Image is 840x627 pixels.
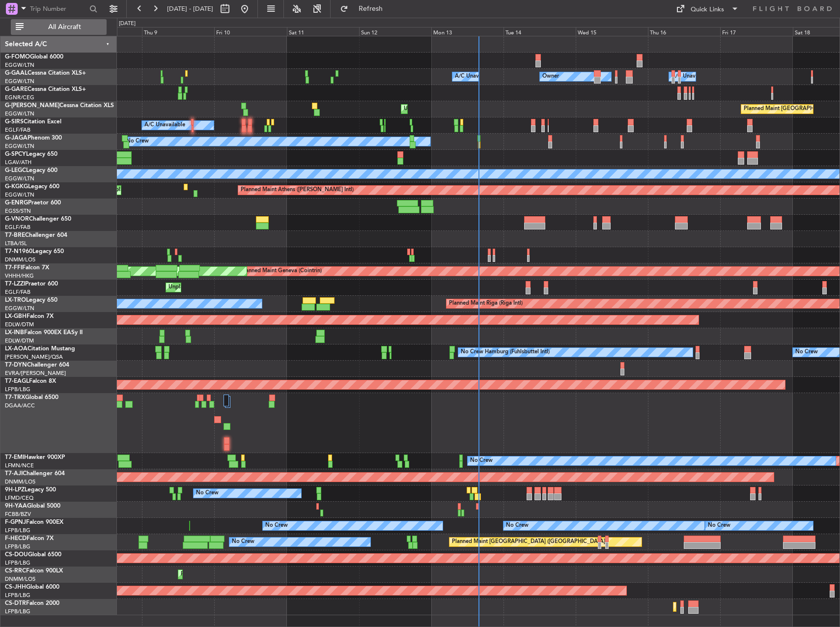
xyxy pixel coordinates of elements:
[470,454,493,468] div: No Crew
[5,462,34,469] a: LFMN/NCE
[5,224,30,231] a: EGLF/FAB
[5,568,26,574] span: CS-RRC
[5,313,54,319] a: LX-GBHFalcon 7X
[5,103,59,109] span: G-[PERSON_NAME]
[5,184,28,190] span: G-KGKG
[5,119,24,125] span: G-SIRS
[5,478,35,485] a: DNMM/LOS
[265,518,288,533] div: No Crew
[5,362,69,368] a: T7-DYNChallenger 604
[5,536,54,541] a: F-HECDFalcon 7X
[431,27,504,36] div: Mon 13
[350,5,392,12] span: Refresh
[5,575,35,583] a: DNMM/LOS
[5,487,25,493] span: 9H-LPZ
[5,584,59,590] a: CS-JHHGlobal 6000
[5,184,59,190] a: G-KGKGLegacy 600
[5,519,26,525] span: F-GPNJ
[232,535,254,549] div: No Crew
[5,337,34,344] a: EDLW/DTM
[5,543,30,550] a: LFPB/LBG
[144,118,185,133] div: A/C Unavailable
[5,191,34,199] a: EGGW/LTN
[5,362,27,368] span: T7-DYN
[181,567,282,582] div: Planned Maint Lagos ([PERSON_NAME])
[5,288,30,296] a: EGLF/FAB
[506,518,529,533] div: No Crew
[5,159,31,166] a: LGAV/ATH
[5,70,28,76] span: G-GAAL
[5,297,57,303] a: LX-TROLegacy 650
[5,402,35,409] a: DGAA/ACC
[5,281,25,287] span: T7-LZZI
[5,94,34,101] a: EGNR/CEG
[671,1,744,17] button: Quick Links
[5,395,58,400] a: T7-TRXGlobal 6500
[5,330,83,336] a: LX-INBFalcon 900EX EASy II
[5,378,29,384] span: T7-EAGL
[241,183,354,198] div: Planned Maint Athens ([PERSON_NAME] Intl)
[287,27,359,36] div: Sat 11
[5,126,30,134] a: EGLF/FAB
[5,370,66,377] a: EVRA/[PERSON_NAME]
[5,346,28,352] span: LX-AOA
[5,175,34,182] a: EGGW/LTN
[5,552,61,558] a: CS-DOUGlobal 6500
[5,471,65,477] a: T7-AJIChallenger 604
[214,27,286,36] div: Fri 10
[5,54,30,60] span: G-FOMO
[5,455,65,460] a: T7-EMIHawker 900XP
[5,61,34,69] a: EGGW/LTN
[5,216,29,222] span: G-VNOR
[5,503,60,509] a: 9H-YAAGlobal 5000
[5,353,63,361] a: [PERSON_NAME]/QSA
[5,281,58,287] a: T7-LZZIPraetor 600
[5,600,26,606] span: CS-DTR
[5,265,22,271] span: T7-FFI
[455,69,496,84] div: A/C Unavailable
[5,378,56,384] a: T7-EAGLFalcon 8X
[336,1,394,17] button: Refresh
[504,27,576,36] div: Tue 14
[119,20,136,28] div: [DATE]
[26,24,104,30] span: All Aircraft
[359,27,431,36] div: Sun 12
[5,346,75,352] a: LX-AOACitation Mustang
[461,345,550,360] div: No Crew Hamburg (Fuhlsbuttel Intl)
[30,1,86,16] input: Trip Number
[5,536,27,541] span: F-HECD
[5,272,34,280] a: VHHH/HKG
[5,330,24,336] span: LX-INB
[648,27,720,36] div: Thu 16
[5,200,28,206] span: G-ENRG
[449,296,523,311] div: Planned Maint Riga (Riga Intl)
[576,27,648,36] div: Wed 15
[5,321,34,328] a: EDLW/DTM
[672,69,712,84] div: A/C Unavailable
[5,552,28,558] span: CS-DOU
[452,535,607,549] div: Planned Maint [GEOGRAPHIC_DATA] ([GEOGRAPHIC_DATA])
[5,487,56,493] a: 9H-LPZLegacy 500
[5,168,26,173] span: G-LEGC
[5,151,26,157] span: G-SPCY
[5,313,27,319] span: LX-GBH
[5,207,31,215] a: EGSS/STN
[720,27,792,36] div: Fri 17
[126,134,149,149] div: No Crew
[5,86,86,92] a: G-GARECessna Citation XLS+
[5,386,30,393] a: LFPB/LBG
[5,305,34,312] a: EGGW/LTN
[691,5,724,15] div: Quick Links
[5,559,30,567] a: LFPB/LBG
[5,519,63,525] a: F-GPNJFalcon 900EX
[241,264,322,279] div: Planned Maint Geneva (Cointrin)
[5,297,26,303] span: LX-TRO
[5,600,59,606] a: CS-DTRFalcon 2000
[5,494,33,502] a: LFMD/CEQ
[5,395,25,400] span: T7-TRX
[5,168,57,173] a: G-LEGCLegacy 600
[167,4,213,13] span: [DATE] - [DATE]
[168,280,330,295] div: Unplanned Maint [GEOGRAPHIC_DATA] ([GEOGRAPHIC_DATA])
[5,240,27,247] a: LTBA/ISL
[5,142,34,150] a: EGGW/LTN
